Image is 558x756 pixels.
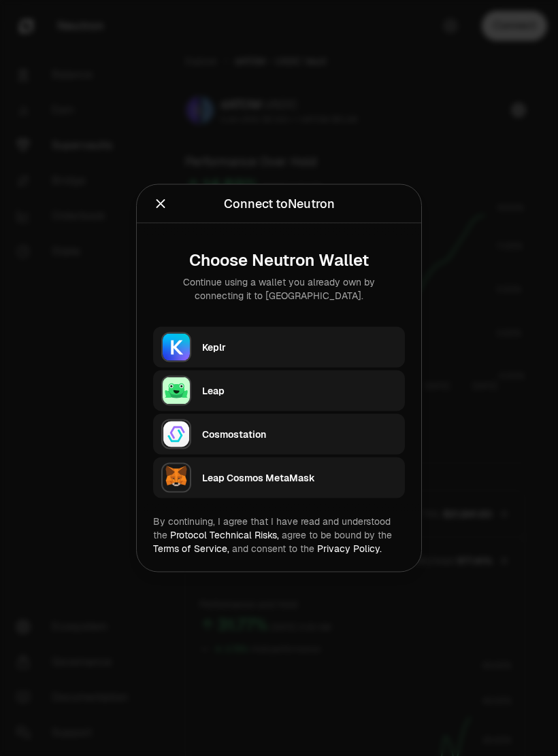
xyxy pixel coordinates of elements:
img: Leap Cosmos MetaMask [161,463,191,493]
div: Continue using a wallet you already own by connecting it to [GEOGRAPHIC_DATA]. [164,275,394,303]
button: Close [153,194,168,213]
button: CosmostationCosmostation [153,414,405,455]
div: Leap [202,384,397,398]
div: Keplr [202,341,397,354]
div: Choose Neutron Wallet [164,251,394,270]
button: LeapLeap [153,371,405,411]
a: Terms of Service, [153,543,229,555]
a: Privacy Policy. [317,543,382,555]
div: Leap Cosmos MetaMask [202,471,397,485]
img: Cosmostation [161,419,191,449]
div: By continuing, I agree that I have read and understood the agree to be bound by the and consent t... [153,515,405,555]
button: KeplrKeplr [153,327,405,368]
button: Leap Cosmos MetaMaskLeap Cosmos MetaMask [153,458,405,498]
img: Leap [161,376,191,406]
div: Cosmostation [202,428,397,441]
img: Keplr [161,332,191,362]
div: Connect to Neutron [224,194,335,213]
a: Protocol Technical Risks, [170,529,279,541]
